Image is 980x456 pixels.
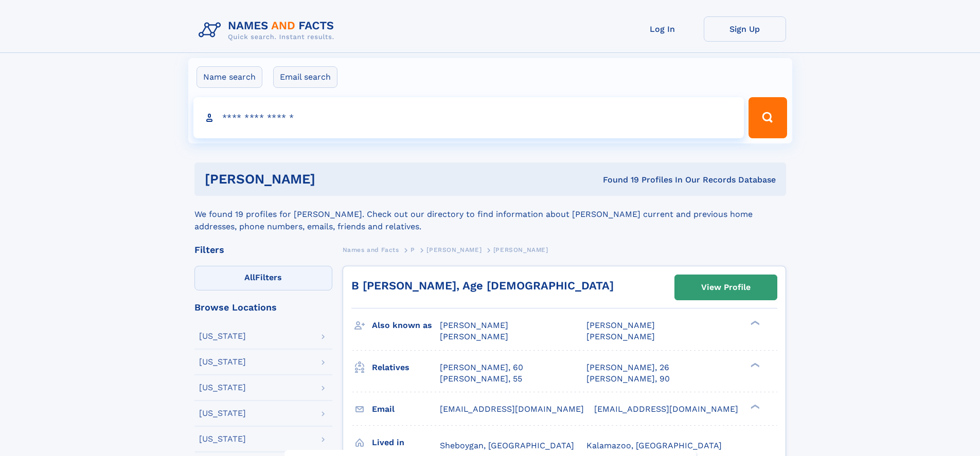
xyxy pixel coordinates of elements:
div: [US_STATE] [199,358,246,366]
a: [PERSON_NAME] [426,243,482,256]
span: [EMAIL_ADDRESS][DOMAIN_NAME] [594,404,738,414]
span: P [411,246,415,253]
div: ❯ [748,403,760,410]
span: [PERSON_NAME] [586,332,655,341]
label: Name search [197,66,262,88]
div: Browse Locations [194,303,332,312]
h3: Lived in [372,434,440,451]
span: [PERSON_NAME] [426,246,482,253]
a: [PERSON_NAME], 90 [586,373,670,385]
div: [US_STATE] [199,384,246,392]
label: Email search [273,66,337,88]
a: [PERSON_NAME], 55 [440,373,522,385]
h3: Relatives [372,359,440,376]
div: Found 19 Profiles In Our Records Database [459,174,776,186]
span: [PERSON_NAME] [586,320,655,330]
h1: [PERSON_NAME] [205,173,459,186]
img: Logo Names and Facts [194,16,343,44]
div: [US_STATE] [199,435,246,443]
div: ❯ [748,361,760,368]
div: We found 19 profiles for [PERSON_NAME]. Check out our directory to find information about [PERSON... [194,196,786,233]
span: Kalamazoo, [GEOGRAPHIC_DATA] [586,441,722,450]
span: All [244,272,255,282]
div: [US_STATE] [199,332,246,340]
a: [PERSON_NAME], 26 [586,362,669,373]
h3: Also known as [372,317,440,334]
a: Names and Facts [343,243,399,256]
div: View Profile [701,276,751,299]
span: [PERSON_NAME] [493,246,548,253]
input: search input [193,97,744,138]
a: Log In [621,16,704,42]
a: View Profile [675,275,777,300]
a: P [411,243,415,256]
div: [US_STATE] [199,409,246,417]
button: Search Button [749,97,787,138]
span: [PERSON_NAME] [440,332,508,341]
h3: Email [372,400,440,418]
div: Filters [194,245,332,254]
span: [PERSON_NAME] [440,320,508,330]
span: Sheboygan, [GEOGRAPHIC_DATA] [440,441,574,450]
a: B [PERSON_NAME], Age [DEMOGRAPHIC_DATA] [351,279,614,292]
a: [PERSON_NAME], 60 [440,362,523,373]
span: [EMAIL_ADDRESS][DOMAIN_NAME] [440,404,584,414]
a: Sign Up [704,16,786,42]
label: Filters [194,266,332,290]
div: ❯ [748,320,760,326]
